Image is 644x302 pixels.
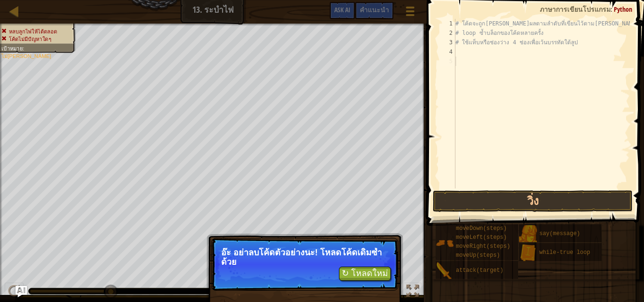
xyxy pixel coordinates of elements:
[456,234,507,241] span: moveLeft(steps)
[23,45,24,51] span: :
[519,225,537,243] img: portrait.png
[440,28,455,38] div: 2
[1,53,51,59] span: ไม่[PERSON_NAME]
[440,57,455,66] div: 5
[440,47,455,57] div: 4
[614,5,632,14] span: Python
[436,234,454,252] img: portrait.png
[330,2,355,19] button: Ask AI
[398,2,422,24] button: แสดงเมนูเกมส์
[1,45,23,51] span: เป้าหมาย
[433,190,633,212] button: วิ่ง
[1,35,70,43] li: โค้ดไม่มีปัญหาใดๆ
[16,286,27,297] button: Ask AI
[339,267,391,281] button: ↻ โหลดใหม่
[456,267,504,274] span: attack(target)
[1,28,70,35] li: หลบลูกไฟให้ได้ตลอด
[456,252,500,259] span: moveUp(steps)
[611,5,614,14] span: :
[436,262,454,280] img: portrait.png
[9,28,57,34] span: หลบลูกไฟให้ได้ตลอด
[540,5,611,14] span: ภาษาการเขียนโปรแกรม
[456,243,510,250] span: moveRight(steps)
[440,38,455,47] div: 3
[519,244,537,262] img: portrait.png
[9,36,51,42] span: โค้ดไม่มีปัญหาใดๆ
[221,248,388,267] p: อ๊ะ อย่าลบโค้ดตัวอย่างนะ! โหลดโค้ดเดิมซ้ำด้วย
[360,5,389,14] span: คำแนะนำ
[440,19,455,28] div: 1
[334,5,350,14] span: Ask AI
[456,225,507,232] span: moveDown(steps)
[539,230,580,237] span: say(message)
[539,249,590,256] span: while-true loop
